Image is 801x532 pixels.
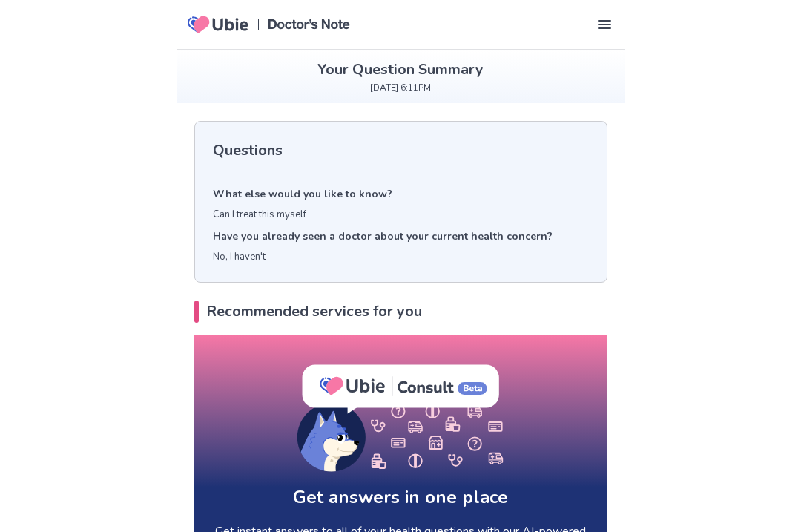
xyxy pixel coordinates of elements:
[213,229,589,244] p: Have you already seen a doctor about your current health concern?
[213,250,589,265] p: No, I haven't
[194,301,607,323] h2: Recommended services for you
[213,208,589,223] p: Can I treat this myself
[177,81,625,94] p: [DATE] 6:11PM
[177,59,625,81] h2: Your Question Summary
[268,19,350,30] img: Doctors Note Logo
[293,484,508,510] h1: Get answers in one place
[213,186,589,202] p: What else would you like to know?
[297,364,504,472] img: AI Chat Illustration
[213,139,589,162] h2: Questions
